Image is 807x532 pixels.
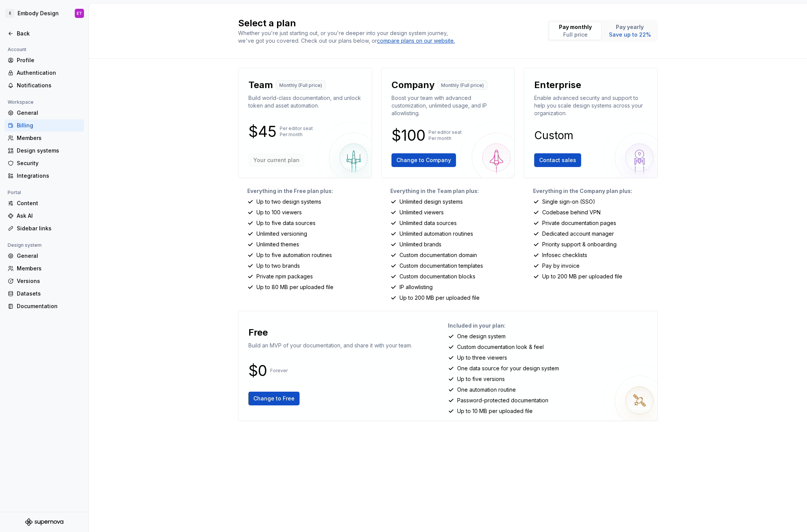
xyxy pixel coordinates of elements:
[542,241,617,248] p: Priority support & onboarding
[457,386,516,394] p: One automation routine
[534,79,581,91] p: Enterprise
[5,288,84,300] a: Datasets
[5,98,37,107] div: Workspace
[457,354,507,362] p: Up to three viewers
[17,302,81,310] div: Documentation
[17,159,81,167] div: Security
[559,23,592,31] p: Pay monthly
[399,251,477,259] p: Custom documentation domain
[256,241,299,248] p: Unlimited themes
[5,250,84,262] a: General
[17,212,81,220] div: Ask AI
[17,109,81,117] div: General
[399,262,483,270] p: Custom documentation templates
[17,265,81,272] div: Members
[17,225,81,232] div: Sidebar links
[5,241,45,250] div: Design system
[5,197,84,209] a: Content
[457,333,506,340] p: One design system
[5,54,84,66] a: Profile
[542,230,614,238] p: Dedicated account manager
[534,94,648,117] p: Enable advanced security and support to help you scale design systems across your organization.
[542,198,595,206] p: Single sign-on (SSO)
[542,219,616,227] p: Private documentation pages
[542,251,587,259] p: Infosec checklists
[457,407,533,415] p: Up to 10 MB per uploaded file
[399,209,444,216] p: Unlimited viewers
[5,170,84,182] a: Integrations
[248,79,273,91] p: Team
[17,82,81,89] div: Notifications
[17,290,81,297] div: Datasets
[399,283,433,291] p: IP allowlisting
[5,275,84,287] a: Versions
[18,10,59,17] div: Embody Design
[391,153,456,167] button: Change to Company
[609,23,651,31] p: Pay yearly
[256,198,321,206] p: Up to two design systems
[248,326,268,339] p: Free
[533,187,658,195] p: Everything in the Company plan plus:
[448,322,651,329] p: Included in your plan:
[5,27,84,40] a: Back
[391,131,425,140] p: $100
[539,156,576,164] span: Contact sales
[2,5,87,22] button: EEmbody DesignET
[248,94,362,109] p: Build world-class documentation, and unlock token and asset automation.
[399,219,457,227] p: Unlimited data sources
[5,157,84,169] a: Security
[279,82,322,88] p: Monthly (Full price)
[5,132,84,144] a: Members
[256,209,302,216] p: Up to 100 viewers
[391,79,435,91] p: Company
[280,125,313,138] p: Per editor seat Per month
[253,395,295,402] span: Change to Free
[377,37,455,45] a: compare plans on our website.
[441,82,484,88] p: Monthly (Full price)
[390,187,515,195] p: Everything in the Team plan plus:
[256,251,332,259] p: Up to five automation routines
[17,56,81,64] div: Profile
[5,222,84,235] a: Sidebar links
[17,277,81,285] div: Versions
[457,343,544,351] p: Custom documentation look & feel
[17,69,81,77] div: Authentication
[270,368,288,374] p: Forever
[399,273,475,280] p: Custom documentation blocks
[248,366,267,375] p: $0
[238,29,459,45] div: Whether you're just starting out, or you're deeper into your design system journey, we've got you...
[399,294,480,302] p: Up to 200 MB per uploaded file
[5,262,84,275] a: Members
[5,107,84,119] a: General
[17,122,81,129] div: Billing
[17,252,81,260] div: General
[5,145,84,157] a: Design systems
[248,392,300,405] button: Change to Free
[5,79,84,92] a: Notifications
[549,22,602,40] button: Pay monthlyFull price
[603,22,656,40] button: Pay yearlySave up to 22%
[399,230,473,238] p: Unlimited automation routines
[17,134,81,142] div: Members
[396,156,451,164] span: Change to Company
[5,45,29,54] div: Account
[399,198,463,206] p: Unlimited design systems
[238,17,538,29] h2: Select a plan
[17,30,81,37] div: Back
[534,153,581,167] button: Contact sales
[17,199,81,207] div: Content
[256,283,333,291] p: Up to 80 MB per uploaded file
[256,262,300,270] p: Up to two brands
[5,300,84,312] a: Documentation
[248,127,277,136] p: $45
[542,273,622,280] p: Up to 200 MB per uploaded file
[5,9,14,18] div: E
[256,273,313,280] p: Private npm packages
[399,241,441,248] p: Unlimited brands
[5,119,84,132] a: Billing
[25,518,63,526] svg: Supernova Logo
[542,262,580,270] p: Pay by invoice
[256,230,307,238] p: Unlimited versioning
